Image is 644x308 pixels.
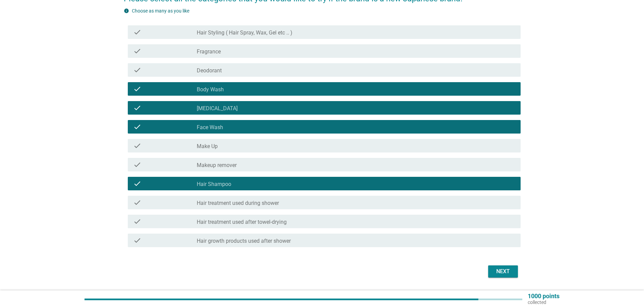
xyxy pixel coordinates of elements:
[133,47,141,55] i: check
[132,8,189,14] label: Choose as many as you like
[133,180,141,188] i: check
[528,299,559,305] p: collected
[197,86,224,93] label: Body Wash
[133,85,141,93] i: check
[133,142,141,150] i: check
[197,29,292,36] label: Hair Styling ( Hair Spray, Wax, Gel etc .. )
[197,219,287,226] label: Hair treatment used after towel-drying
[528,293,559,299] p: 1000 points
[197,67,222,74] label: Deodorant
[197,105,238,112] label: [MEDICAL_DATA]
[197,200,279,207] label: Hair treatment used during shower
[197,48,221,55] label: Fragrance
[133,236,141,244] i: check
[197,124,223,131] label: Face Wash
[494,267,512,276] div: Next
[197,162,237,169] label: Makeup remover
[197,238,291,244] label: Hair growth products used after shower
[488,265,518,278] button: Next
[133,161,141,169] i: check
[133,104,141,112] i: check
[124,8,129,14] i: info
[133,66,141,74] i: check
[133,198,141,207] i: check
[197,181,231,188] label: Hair Shampoo
[133,123,141,131] i: check
[197,143,218,150] label: Make Up
[133,28,141,36] i: check
[133,217,141,226] i: check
